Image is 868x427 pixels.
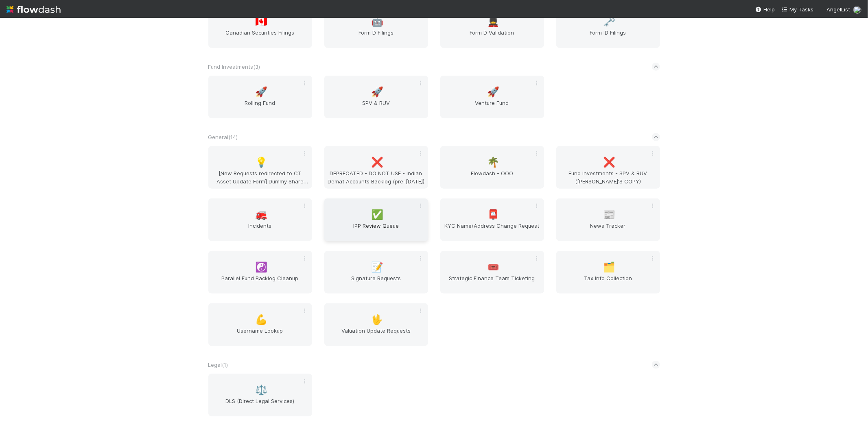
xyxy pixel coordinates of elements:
span: DEPRECATED - DO NOT USE - Indian Demat Accounts Backlog (pre-[DATE]) [328,169,425,185]
span: Valuation Update Requests [328,327,425,343]
span: 🗂️ [603,262,615,272]
div: Help [755,5,775,13]
img: avatar_1a1d5361-16dd-4910-a949-020dcd9f55a3.png [853,6,861,14]
span: [New Requests redirected to CT Asset Update Form] Dummy Share Backlog Cleanup [212,169,309,185]
a: 🗂️Tax Info Collection [556,251,660,294]
span: 🌴 [487,157,499,168]
span: ❌ [603,157,615,168]
span: Fund Investments - SPV & RUV ([PERSON_NAME]'S COPY) [560,169,657,185]
a: 💡[New Requests redirected to CT Asset Update Form] Dummy Share Backlog Cleanup [208,146,312,189]
a: 🚀SPV & RUV [324,76,428,118]
a: ☯️Parallel Fund Backlog Cleanup [208,251,312,294]
a: ✅IPP Review Queue [324,198,428,241]
span: KYC Name/Address Change Request [444,222,541,238]
span: 🤖 [371,16,383,27]
span: Signature Requests [328,274,425,290]
span: 📝 [371,262,383,272]
a: 🚀Rolling Fund [208,76,312,118]
span: 🚀 [487,87,499,97]
span: Tax Info Collection [560,274,657,290]
span: 🖖 [371,314,383,325]
span: ❌ [371,157,383,168]
span: 🇨🇦 [255,16,267,27]
span: Form D Validation [444,28,541,45]
span: General ( 14 ) [208,134,238,140]
span: ☯️ [255,262,267,272]
span: 🎟️ [487,262,499,272]
span: 🚒 [255,209,267,220]
span: 💂 [487,16,499,27]
a: ❌Fund Investments - SPV & RUV ([PERSON_NAME]'S COPY) [556,146,660,189]
span: Incidents [212,222,309,238]
a: 🚒Incidents [208,198,312,241]
span: Form ID Filings [560,28,657,45]
a: 🤖Form D Filings [324,5,428,48]
span: 📰 [603,209,615,220]
a: 🗝️Form ID Filings [556,5,660,48]
span: AngelList [826,6,850,13]
a: 📮KYC Name/Address Change Request [440,198,544,241]
a: 💪Username Lookup [208,303,312,346]
a: 📰News Tracker [556,198,660,241]
span: ⚖️ [255,385,267,395]
span: 📮 [487,209,499,220]
span: Parallel Fund Backlog Cleanup [212,274,309,290]
a: ⚖️DLS (Direct Legal Services) [208,374,312,416]
a: My Tasks [781,5,813,13]
a: ❌DEPRECATED - DO NOT USE - Indian Demat Accounts Backlog (pre-[DATE]) [324,146,428,189]
span: 🚀 [371,87,383,97]
span: Rolling Fund [212,99,309,115]
span: My Tasks [781,6,813,13]
span: 💪 [255,314,267,325]
span: Form D Filings [328,28,425,45]
a: 🚀Venture Fund [440,76,544,118]
img: logo-inverted-e16ddd16eac7371096b0.svg [7,2,61,16]
span: 💡 [255,157,267,168]
span: Legal ( 1 ) [208,362,228,368]
span: Strategic Finance Team Ticketing [444,274,541,290]
span: 🚀 [255,87,267,97]
span: News Tracker [560,222,657,238]
span: SPV & RUV [328,99,425,115]
a: 🇨🇦Canadian Securities Filings [208,5,312,48]
span: Fund Investments ( 3 ) [208,63,260,70]
span: DLS (Direct Legal Services) [212,397,309,413]
a: 🖖Valuation Update Requests [324,303,428,346]
a: 💂Form D Validation [440,5,544,48]
span: 🗝️ [603,16,615,27]
a: 🎟️Strategic Finance Team Ticketing [440,251,544,294]
span: Flowdash - OOO [444,169,541,185]
a: 📝Signature Requests [324,251,428,294]
span: ✅ [371,209,383,220]
span: IPP Review Queue [328,222,425,238]
span: Canadian Securities Filings [212,28,309,45]
span: Venture Fund [444,99,541,115]
span: Username Lookup [212,327,309,343]
a: 🌴Flowdash - OOO [440,146,544,189]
